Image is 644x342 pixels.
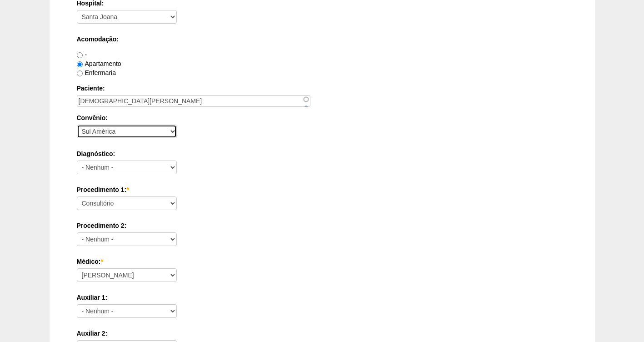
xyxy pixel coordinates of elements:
label: Diagnóstico: [77,149,568,158]
label: Auxiliar 2: [77,329,568,338]
span: Este campo é obrigatório. [126,186,129,193]
span: Este campo é obrigatório. [100,258,103,265]
input: Enfermaria [77,70,83,76]
label: Procedimento 2: [77,221,568,230]
label: Enfermaria [77,69,116,76]
label: Médico: [77,257,568,266]
label: Paciente: [77,84,568,93]
label: Auxiliar 1: [77,293,568,302]
input: Apartamento [77,61,83,67]
label: Acomodação: [77,35,568,44]
label: Procedimento 1: [77,185,568,194]
input: - [77,52,83,58]
label: Convênio: [77,113,568,122]
label: - [77,51,87,58]
label: Apartamento [77,60,121,67]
